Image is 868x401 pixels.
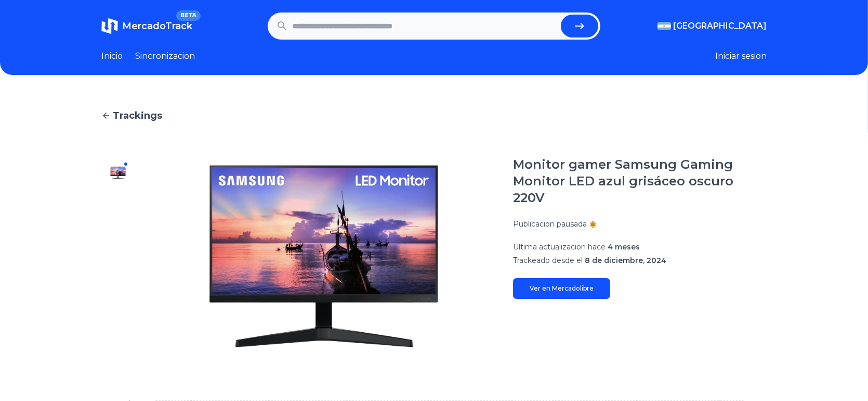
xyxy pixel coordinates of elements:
button: Iniciar sesion [715,50,767,62]
img: Monitor gamer Samsung Gaming Monitor LED azul grisáceo oscuro 220V [110,331,126,348]
a: Ver en Mercadolibre [513,278,610,299]
a: MercadoTrackBETA [101,18,192,34]
span: 8 de diciembre, 2024 [585,256,666,265]
span: 4 meses [608,242,640,252]
span: BETA [176,10,201,21]
img: Monitor gamer Samsung Gaming Monitor LED azul grisáceo oscuro 220V [110,165,126,181]
button: [GEOGRAPHIC_DATA] [657,20,767,32]
img: Monitor gamer Samsung Gaming Monitor LED azul grisáceo oscuro 220V [110,231,126,248]
span: Trackeado desde el [513,256,583,265]
img: MercadoTrack [101,18,118,34]
img: Monitor gamer Samsung Gaming Monitor LED azul grisáceo oscuro 220V [110,198,126,215]
img: Monitor gamer Samsung Gaming Monitor LED azul grisáceo oscuro 220V [110,265,126,281]
a: Sincronizacion [135,50,195,62]
h1: Monitor gamer Samsung Gaming Monitor LED azul grisáceo oscuro 220V [513,156,767,206]
span: Ultima actualizacion hace [513,242,606,252]
a: Inicio [101,50,123,62]
img: Monitor gamer Samsung Gaming Monitor LED azul grisáceo oscuro 220V [110,298,126,315]
p: Publicacion pausada [513,219,587,229]
img: Monitor gamer Samsung Gaming Monitor LED azul grisáceo oscuro 220V [155,156,492,356]
a: Trackings [101,108,767,123]
span: Trackings [113,108,162,123]
img: Argentina [657,22,671,30]
span: [GEOGRAPHIC_DATA] [673,20,767,32]
span: MercadoTrack [122,20,192,32]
